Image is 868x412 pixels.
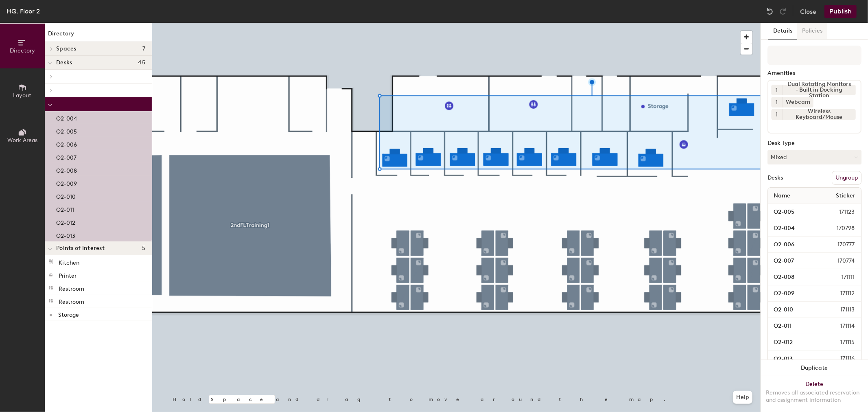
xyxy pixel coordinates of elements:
[817,224,859,233] span: 170798
[56,152,77,161] p: O2-007
[770,288,821,299] input: Unnamed desk
[7,6,40,16] div: HQ, Floor 2
[776,86,778,94] span: 1
[782,109,856,120] div: Wireless Keyboard/Mouse
[770,188,794,203] span: Name
[821,338,859,347] span: 171115
[818,256,859,265] span: 170774
[59,270,77,279] p: Printer
[766,7,774,15] img: Undo
[821,354,859,363] span: 171116
[142,46,145,52] span: 7
[770,304,821,316] input: Unnamed desk
[767,140,861,147] div: Desk Type
[782,97,813,107] div: Webcam
[56,46,77,52] span: Spaces
[772,109,782,120] button: 1
[800,5,816,18] button: Close
[56,191,76,200] p: O2-010
[56,178,77,187] p: O2-009
[776,110,778,119] span: 1
[56,139,77,148] p: O2-006
[56,230,75,239] p: O2-013
[56,59,72,66] span: Desks
[767,150,861,164] button: Mixed
[772,85,782,95] button: 1
[821,305,859,314] span: 171113
[761,376,868,412] button: DeleteRemoves all associated reservation and assignment information
[59,283,84,292] p: Restroom
[770,239,818,250] input: Unnamed desk
[138,59,145,66] span: 45
[7,137,37,144] span: Work Areas
[770,223,817,234] input: Unnamed desk
[832,171,861,185] button: Ungroup
[821,289,859,298] span: 171112
[779,7,787,15] img: Redo
[56,165,77,174] p: O2-008
[767,175,783,181] div: Desks
[56,204,74,213] p: O2-011
[770,255,818,267] input: Unnamed desk
[772,97,782,107] button: 1
[733,391,752,404] button: Help
[782,85,856,95] div: Dual Rotating Monitors - Built in Docking Station
[797,23,827,39] button: Policies
[58,309,79,318] p: Storage
[142,245,145,252] span: 5
[770,337,821,348] input: Unnamed desk
[768,23,797,39] button: Details
[59,257,79,266] p: Kitchen
[824,5,857,18] button: Publish
[45,29,152,42] h1: Directory
[13,92,32,99] span: Layout
[770,353,821,364] input: Unnamed desk
[767,70,861,77] div: Amenities
[770,206,820,218] input: Unnamed desk
[821,322,859,331] span: 171114
[56,126,77,135] p: O2-005
[761,360,868,376] button: Duplicate
[820,208,859,217] span: 171123
[818,240,859,249] span: 170777
[56,113,77,122] p: O2-004
[56,217,75,226] p: O2-012
[770,272,822,283] input: Unnamed desk
[766,389,863,404] div: Removes all associated reservation and assignment information
[59,296,84,305] p: Restroom
[832,188,859,203] span: Sticker
[56,245,105,252] span: Points of interest
[822,273,859,282] span: 171111
[770,320,821,332] input: Unnamed desk
[776,98,778,107] span: 1
[10,47,35,54] span: Directory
